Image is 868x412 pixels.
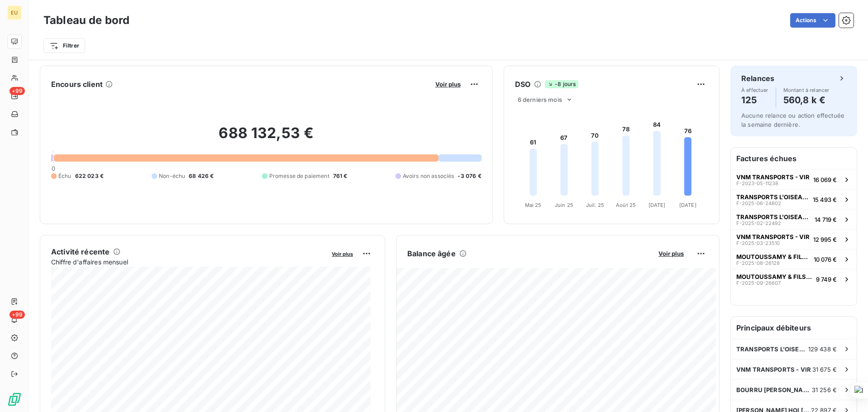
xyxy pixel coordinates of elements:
h3: Tableau de bord [43,12,129,29]
span: 12 995 € [813,236,837,243]
span: Voir plus [435,81,461,88]
span: MOUTOUSSAMY & FILS - VIR [736,273,812,280]
span: 129 438 € [808,345,837,353]
span: Non-échu [159,172,185,180]
span: Promesse de paiement [269,172,329,180]
span: 6 derniers mois [518,96,562,103]
span: À effectuer [741,87,768,93]
span: F-2025-09-26607 [736,280,781,286]
span: +99 [10,87,25,95]
button: Filtrer [43,38,85,53]
span: 10 076 € [814,256,837,263]
tspan: Juin 25 [555,202,573,208]
span: 15 493 € [813,196,837,203]
span: 0 [52,165,55,172]
button: Voir plus [433,80,463,88]
span: 68 426 € [189,172,214,180]
span: 14 719 € [815,216,837,223]
button: Voir plus [656,249,687,258]
span: F-2023-05-11238 [736,181,778,186]
tspan: Mai 25 [525,202,541,208]
span: F-2025-02-22492 [736,220,781,226]
span: 761 € [333,172,348,180]
h2: 688 132,53 € [51,124,482,151]
tspan: [DATE] [648,202,665,208]
span: Avoirs non associés [403,172,454,180]
span: 622 023 € [75,172,104,180]
tspan: [DATE] [679,202,696,208]
tspan: Août 25 [616,202,636,208]
span: Montant à relancer [783,87,830,93]
span: BOURRU [PERSON_NAME] [736,386,812,393]
span: 16 069 € [813,176,837,183]
button: VNM TRANSPORTS - VIRF-2025-03-2351012 995 € [731,229,857,249]
button: TRANSPORTS L'OISEAU BLEU - VIRF-2025-06-2480215 493 € [731,189,857,209]
span: Voir plus [332,251,353,257]
button: MOUTOUSSAMY & FILS - VIRF-2025-09-266079 749 € [731,269,857,289]
span: MOUTOUSSAMY & FILS - VIR [736,253,810,260]
span: -8 jours [545,80,578,88]
span: TRANSPORTS L'OISEAU BLEU - VIR [736,345,808,353]
h6: Relances [741,73,774,84]
h6: Encours client [51,79,103,90]
span: Aucune relance ou action effectuée la semaine dernière. [741,112,844,128]
span: 9 749 € [816,276,837,283]
span: TRANSPORTS L'OISEAU BLEU - VIR [736,193,809,201]
tspan: Juil. 25 [586,202,604,208]
span: +99 [10,311,25,319]
span: 31 675 € [812,366,837,373]
span: -3 076 € [458,172,481,180]
button: TRANSPORTS L'OISEAU BLEU - VIRF-2025-02-2249214 719 € [731,209,857,229]
h6: Factures échues [731,148,857,169]
span: Échu [58,172,72,180]
img: Logo LeanPay [7,392,22,407]
button: Voir plus [329,249,356,258]
h6: Principaux débiteurs [731,317,857,339]
span: Chiffre d'affaires mensuel [51,257,325,267]
h6: Activité récente [51,246,110,257]
button: VNM TRANSPORTS - VIRF-2023-05-1123816 069 € [731,169,857,189]
span: Voir plus [658,250,684,257]
span: F-2025-03-23510 [736,240,780,246]
h4: 560,8 k € [783,93,830,107]
h6: DSO [515,79,530,90]
iframe: Intercom live chat [837,381,859,403]
button: MOUTOUSSAMY & FILS - VIRF-2025-08-2612810 076 € [731,249,857,269]
h4: 125 [741,93,768,107]
span: VNM TRANSPORTS - VIR [736,173,810,181]
span: VNM TRANSPORTS - VIR [736,233,810,240]
span: F-2025-08-26128 [736,260,780,266]
div: EU [7,5,22,20]
span: VNM TRANSPORTS - VIR [736,366,811,373]
span: F-2025-06-24802 [736,201,781,206]
button: Actions [790,13,835,28]
span: TRANSPORTS L'OISEAU BLEU - VIR [736,213,811,220]
h6: Balance âgée [407,248,456,259]
span: 31 256 € [812,386,837,393]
